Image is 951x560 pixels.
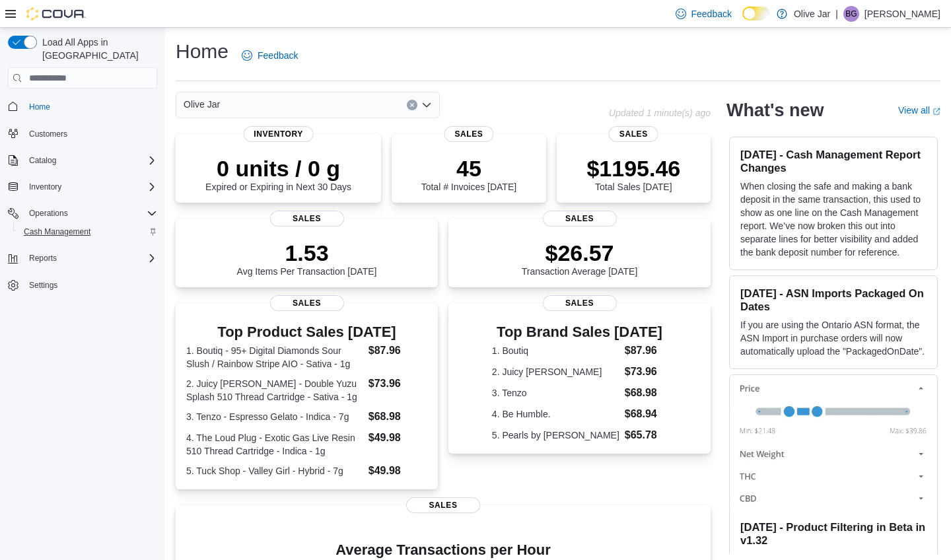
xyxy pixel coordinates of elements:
dt: 4. Be Humble. [492,407,619,421]
span: Customers [24,125,157,142]
p: [PERSON_NAME] [864,6,940,22]
span: Sales [444,126,493,142]
span: Cash Management [18,224,157,240]
h4: Average Transactions per Hour [186,542,700,558]
span: Settings [29,280,57,291]
nav: Complex example [8,91,157,329]
dt: 3. Tenzo - Espresso Gelato - Indica - 7g [186,410,363,423]
span: Sales [543,211,617,227]
span: Feedback [258,49,298,62]
span: Inventory [24,179,157,195]
div: Brendan Gorno [843,6,859,22]
span: Sales [406,497,480,513]
dt: 4. The Loud Plug - Exotic Gas Live Resin 510 Thread Cartridge - Indica - 1g [186,431,363,458]
span: Home [29,102,50,112]
a: Cash Management [18,224,96,240]
button: Reports [3,249,162,267]
p: If you are using the Ontario ASN format, the ASN Import in purchase orders will now automatically... [740,318,927,358]
span: Reports [29,253,57,263]
p: | [835,6,838,22]
span: Sales [609,126,658,142]
dt: 2. Juicy [PERSON_NAME] [492,365,619,378]
span: Operations [29,208,68,219]
span: Settings [24,277,157,293]
svg: External link [933,108,940,116]
h3: [DATE] - Product Filtering in Beta in v1.32 [740,520,927,547]
span: Customers [29,129,67,139]
dd: $49.98 [369,463,427,479]
button: Clear input [407,100,417,110]
p: 1.53 [237,240,377,266]
div: Expired or Expiring in Next 30 Days [205,155,351,192]
dt: 1. Boutiq - 95+ Digital Diamonds Sour Slush / Rainbow Stripe AIO - Sativa - 1g [186,344,363,370]
dd: $65.78 [625,427,667,443]
a: Customers [24,126,73,142]
span: Load All Apps in [GEOGRAPHIC_DATA] [37,36,157,62]
dd: $73.96 [625,364,667,380]
span: Reports [24,250,157,266]
span: Home [24,98,157,114]
a: Home [24,99,55,115]
h3: [DATE] - Cash Management Report Changes [740,148,927,174]
button: Operations [3,204,162,223]
div: Total # Invoices [DATE] [421,155,516,192]
button: Home [3,96,162,116]
a: Settings [24,277,63,293]
span: Sales [543,295,617,311]
dd: $68.94 [625,406,667,422]
p: Updated 1 minute(s) ago [609,108,711,118]
button: Catalog [3,151,162,170]
button: Inventory [3,178,162,196]
a: View allExternal link [898,105,940,116]
dd: $73.96 [369,376,427,392]
dd: $68.98 [369,409,427,425]
p: $1195.46 [586,155,680,182]
h3: Top Product Sales [DATE] [186,324,427,340]
button: Customers [3,124,162,143]
span: Olive Jar [184,96,220,112]
span: BG [845,6,857,22]
button: Operations [24,205,73,221]
input: Dark Mode [742,7,770,20]
span: Sales [270,211,344,227]
p: When closing the safe and making a bank deposit in the same transaction, this used to show as one... [740,180,927,259]
button: Reports [24,250,62,266]
button: Catalog [24,153,61,168]
span: Catalog [24,153,157,168]
span: Inventory [243,126,314,142]
p: 0 units / 0 g [205,155,351,182]
img: Cova [26,7,86,20]
h2: What's new [726,100,824,121]
span: Dark Mode [742,20,743,21]
a: Feedback [236,42,303,69]
h3: [DATE] - ASN Imports Packaged On Dates [740,287,927,313]
dt: 3. Tenzo [492,386,619,400]
span: Feedback [691,7,732,20]
dt: 1. Boutiq [492,344,619,357]
p: 45 [421,155,516,182]
span: Inventory [29,182,61,192]
div: Total Sales [DATE] [586,155,680,192]
span: Operations [24,205,157,221]
dt: 5. Pearls by [PERSON_NAME] [492,429,619,442]
h1: Home [176,38,229,65]
button: Open list of options [421,100,432,110]
span: Cash Management [24,227,90,237]
dd: $87.96 [625,343,667,359]
dd: $87.96 [369,343,427,359]
button: Cash Management [13,223,162,241]
span: Catalog [29,155,56,166]
dd: $49.98 [369,430,427,446]
span: Sales [270,295,344,311]
dd: $68.98 [625,385,667,401]
h3: Top Brand Sales [DATE] [492,324,667,340]
div: Avg Items Per Transaction [DATE] [237,240,377,277]
p: $26.57 [522,240,638,266]
button: Inventory [24,179,67,195]
dt: 5. Tuck Shop - Valley Girl - Hybrid - 7g [186,464,363,477]
dt: 2. Juicy [PERSON_NAME] - Double Yuzu Splash 510 Thread Cartridge - Sativa - 1g [186,377,363,403]
div: Transaction Average [DATE] [522,240,638,277]
p: Olive Jar [794,6,830,22]
button: Settings [3,275,162,295]
a: Feedback [670,1,737,27]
